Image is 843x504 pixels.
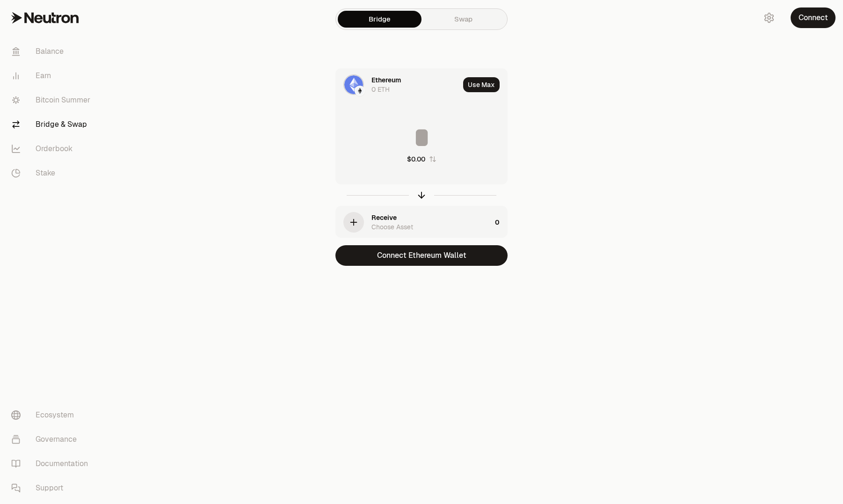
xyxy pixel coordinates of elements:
img: Ethereum Logo [356,87,364,95]
a: Bridge & Swap [4,112,101,137]
div: 0 [495,206,507,238]
div: 0 ETH [371,85,390,94]
button: Use Max [463,77,500,92]
a: Bitcoin Summer [4,88,101,112]
div: ETH LogoEthereum LogoEthereum0 ETH [336,69,459,101]
a: Earn [4,64,101,88]
a: Bridge [338,11,421,28]
a: Orderbook [4,137,101,161]
a: Ecosystem [4,403,101,427]
a: Swap [421,11,505,28]
div: Receive [371,213,397,222]
div: ReceiveChoose Asset [336,206,491,238]
a: Balance [4,39,101,64]
div: $0.00 [407,154,425,164]
div: Ethereum [371,75,401,85]
a: Governance [4,427,101,452]
img: ETH Logo [344,75,363,94]
button: ReceiveChoose Asset0 [336,206,507,238]
a: Documentation [4,452,101,476]
div: Choose Asset [371,222,413,232]
button: $0.00 [407,154,436,164]
a: Support [4,476,101,500]
a: Stake [4,161,101,185]
button: Connect Ethereum Wallet [335,245,508,266]
button: Connect [791,7,836,28]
